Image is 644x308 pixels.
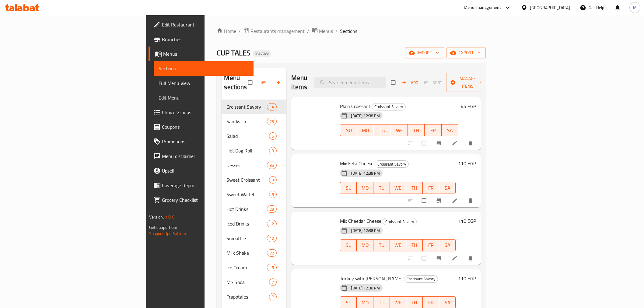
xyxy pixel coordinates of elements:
a: Edit Menu [154,90,254,105]
span: Mix Feta Cheese [340,159,373,168]
div: Menu-management [464,4,501,11]
div: [GEOGRAPHIC_DATA] [530,4,570,11]
a: Grocery Checklist [149,193,254,207]
span: TH [409,184,420,192]
span: 7 [269,294,276,300]
span: FR [425,184,437,192]
div: Croissant Savory [383,218,417,225]
span: Frapptales [226,293,269,300]
a: Edit menu item [452,255,459,261]
div: items [267,264,277,271]
span: Plain Croissant [340,102,370,111]
span: FR [425,298,437,307]
button: Add [400,78,420,87]
div: items [269,191,277,198]
div: Ice Cream15 [222,260,286,275]
div: items [267,103,277,110]
span: Grocery Checklist [162,196,249,204]
span: Croissant Savory [383,218,416,225]
span: Sections [159,65,249,72]
span: WE [394,126,405,135]
span: Sweet Waffel [226,191,269,198]
button: MO [357,239,373,251]
span: TH [409,298,420,307]
div: Iced Drinks [226,220,267,227]
button: delete [464,251,478,265]
div: items [267,118,277,125]
div: Mix Soda [226,278,269,286]
div: Hot Drinks [226,205,267,213]
a: Menu disclaimer [149,149,254,163]
span: Select section [387,77,400,88]
span: 5 [269,192,276,198]
span: Croissant Savory [375,161,408,168]
span: SA [444,126,456,135]
button: TH [406,239,423,251]
span: Upsell [162,167,249,174]
span: Select to update [418,137,431,149]
a: Edit Restaurant [149,17,254,32]
span: Turkey with [PERSON_NAME] [340,274,403,283]
span: Hot Dog Roll [226,147,269,154]
span: Ice Cream [226,264,267,271]
a: Sections [154,61,254,76]
span: Smoothie [226,235,267,242]
span: 28 [267,206,276,212]
input: search [314,77,386,88]
span: [DATE] 12:38 PM [348,113,382,119]
span: SU [343,241,354,250]
span: MO [359,184,371,192]
span: [DATE] 12:38 PM [348,228,382,233]
span: Sections [340,27,357,35]
div: Hot Dog Roll3 [222,143,286,158]
a: Restaurants management [243,27,305,35]
button: Add section [272,76,286,89]
span: SA [442,184,453,192]
div: Croissant Savory [372,103,406,110]
span: [DATE] 12:38 PM [348,285,382,291]
span: 12 [267,221,276,227]
button: SA [439,239,456,251]
h6: 110 EGP [458,217,476,225]
span: SA [442,298,453,307]
div: items [267,205,277,213]
button: delete [464,136,478,150]
button: SU [340,239,357,251]
div: items [267,162,277,169]
span: FR [427,126,439,135]
span: Edit Menu [159,94,249,101]
button: import [405,47,444,58]
button: TU [373,182,390,194]
div: Sweet Croissant3 [222,173,286,187]
span: 3 [269,177,276,183]
span: 7 [269,279,276,285]
div: Smoothie12 [222,231,286,246]
span: SA [442,241,453,250]
div: Dessert35 [222,158,286,173]
span: Promotions [162,138,249,145]
a: Choice Groups [149,105,254,120]
h6: 110 EGP [458,274,476,283]
span: Coverage Report [162,182,249,189]
span: MO [359,241,371,250]
div: items [267,235,277,242]
button: export [446,47,486,58]
a: Full Menu View [154,76,254,90]
span: Salad [226,132,269,140]
span: Restaurants management [250,27,305,35]
span: WE [392,241,404,250]
button: MO [357,124,374,136]
span: 14 [267,104,276,110]
span: Milk Shake [226,249,267,257]
a: Menus [149,47,254,61]
div: Frapptales7 [222,289,286,304]
button: Manage items [446,73,489,92]
div: Dessert [226,162,267,169]
span: Coupons [162,123,249,131]
h6: 110 EGP [458,159,476,168]
button: TH [408,124,425,136]
span: 22 [267,250,276,256]
span: 3 [269,148,276,154]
